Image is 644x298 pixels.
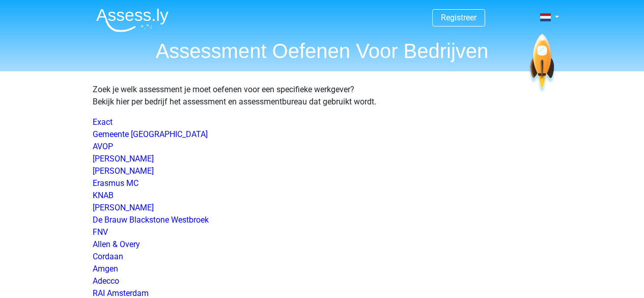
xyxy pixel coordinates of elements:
a: Erasmus MC [93,178,138,188]
a: Amgen [93,264,118,274]
a: KNAB [93,191,114,200]
a: FNV [93,227,108,237]
img: spaceship.7d73109d6933.svg [528,34,556,94]
a: [PERSON_NAME] [93,166,154,176]
a: De Brauw Blackstone Westbroek [93,215,209,225]
a: Gemeente [GEOGRAPHIC_DATA] [93,129,208,139]
a: Adecco [93,276,119,286]
p: Zoek je welk assessment je moet oefenen voor een specifieke werkgever? Bekijk hier per bedrijf he... [93,84,552,108]
img: Assessly [96,8,169,32]
a: Cordaan [93,252,123,261]
a: [PERSON_NAME] [93,154,154,164]
a: RAI Amsterdam [93,288,149,298]
a: [PERSON_NAME] [93,203,154,212]
a: Exact [93,117,113,127]
a: AVOP [93,142,113,151]
a: Allen & Overy [93,239,140,249]
h1: Assessment Oefenen Voor Bedrijven [88,39,556,63]
a: Registreer [441,13,477,22]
